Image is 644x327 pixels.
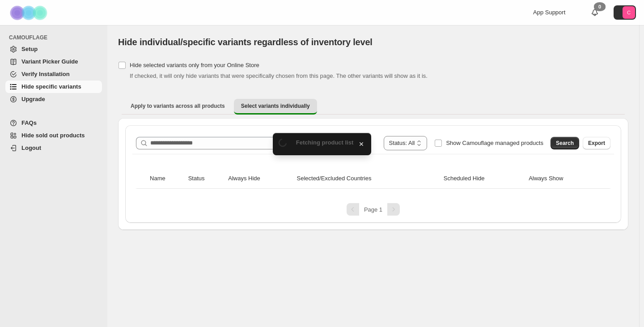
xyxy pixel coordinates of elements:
[234,99,317,115] button: Select variants individually
[588,140,605,147] span: Export
[132,203,614,216] nav: Pagination
[21,144,41,151] span: Logout
[21,83,81,90] span: Hide specific variants
[21,58,78,65] span: Variant Picker Guide
[5,55,102,68] a: Variant Picker Guide
[5,43,102,55] a: Setup
[21,132,85,139] span: Hide sold out products
[147,169,186,189] th: Name
[7,0,52,25] img: Camouflage
[294,169,441,189] th: Selected/Excluded Countries
[614,5,636,20] button: Avatar with initials C
[225,169,294,189] th: Always Hide
[241,102,310,110] span: Select variants individually
[627,10,631,15] text: C
[5,68,102,81] a: Verify Installation
[123,99,232,113] button: Apply to variants across all products
[556,140,574,147] span: Search
[364,206,382,213] span: Page 1
[526,169,599,189] th: Always Show
[130,72,428,79] span: If checked, it will only hide variants that were specifically chosen from this page. The other va...
[118,37,373,47] span: Hide individual/specific variants regardless of inventory level
[446,140,543,146] span: Show Camouflage managed products
[623,6,635,19] span: Avatar with initials C
[5,81,102,93] a: Hide specific variants
[21,46,38,52] span: Setup
[533,9,565,16] span: App Support
[131,102,225,110] span: Apply to variants across all products
[5,129,102,142] a: Hide sold out products
[21,71,70,77] span: Verify Installation
[5,93,102,106] a: Upgrade
[594,2,606,11] div: 0
[21,119,37,126] span: FAQs
[130,62,259,68] span: Hide selected variants only from your Online Store
[21,96,45,102] span: Upgrade
[551,137,579,149] button: Search
[5,142,102,154] a: Logout
[5,117,102,129] a: FAQs
[118,118,628,230] div: Select variants individually
[9,34,103,41] span: CAMOUFLAGE
[186,169,226,189] th: Status
[296,139,354,146] span: Fetching product list
[583,137,610,149] button: Export
[590,8,599,17] a: 0
[441,169,526,189] th: Scheduled Hide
